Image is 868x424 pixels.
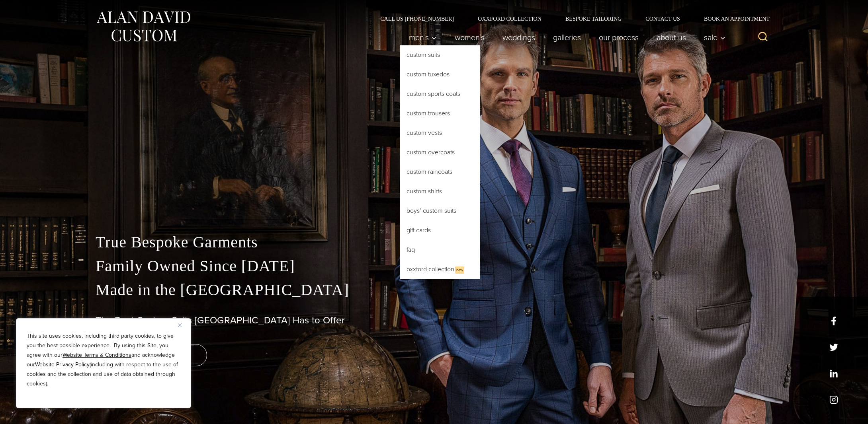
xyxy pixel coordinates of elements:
[400,182,480,201] a: Custom Shirts
[553,16,633,21] a: Bespoke Tailoring
[466,16,553,21] a: Oxxford Collection
[446,29,494,45] a: Women’s
[829,395,838,404] a: instagram
[400,260,480,279] a: Oxxford CollectionNew
[96,315,772,326] h1: The Best Custom Suits [GEOGRAPHIC_DATA] Has to Offer
[494,29,544,45] a: weddings
[96,230,772,302] p: True Bespoke Garments Family Owned Since [DATE] Made in the [GEOGRAPHIC_DATA]
[27,331,180,389] p: This site uses cookies, including third party cookies, to give you the best possible experience. ...
[400,45,480,64] a: Custom Suits
[400,201,480,220] a: Boys’ Custom Suits
[829,369,838,378] a: linkedin
[178,320,188,330] button: Close
[400,221,480,240] a: Gift Cards
[829,343,838,352] a: x/twitter
[704,33,725,41] span: Sale
[400,143,480,162] a: Custom Overcoats
[35,360,90,369] a: Website Privacy Policy
[368,16,772,21] nav: Secondary Navigation
[96,9,191,44] img: Alan David Custom
[400,104,480,123] a: Custom Trousers
[178,323,182,327] img: Close
[590,29,648,45] a: Our Process
[829,317,838,325] a: facebook
[692,16,772,21] a: Book an Appointment
[63,351,131,359] a: Website Terms & Conditions
[400,123,480,142] a: Custom Vests
[368,16,466,21] a: Call Us [PHONE_NUMBER]
[400,65,480,84] a: Custom Tuxedos
[409,33,437,41] span: Men’s
[400,240,480,259] a: FAQ
[648,29,695,45] a: About Us
[544,29,590,45] a: Galleries
[633,16,692,21] a: Contact Us
[400,162,480,181] a: Custom Raincoats
[753,28,772,47] button: View Search Form
[455,266,464,274] span: New
[400,84,480,103] a: Custom Sports Coats
[400,29,730,45] nav: Primary Navigation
